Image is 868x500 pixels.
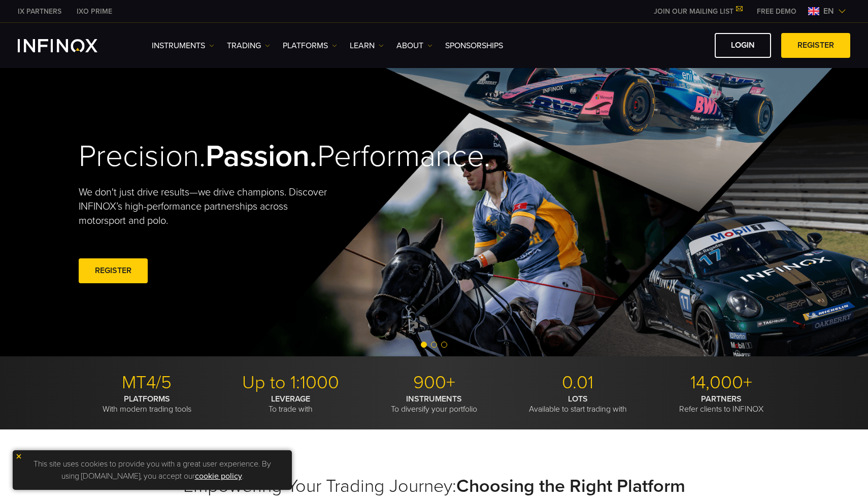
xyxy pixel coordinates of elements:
[653,394,789,414] p: Refer clients to INFINOX
[421,342,427,348] span: Go to slide 1
[749,6,804,17] a: INFINOX MENU
[222,394,358,414] p: To trade with
[79,475,789,497] h2: Empowering Your Trading Journey:
[510,372,646,394] p: 0.01
[510,394,646,414] p: Available to start trading with
[701,394,742,404] strong: PARTNERS
[79,185,335,228] p: We don't just drive results—we drive champions. Discover INFINOX’s high-performance partnerships ...
[431,342,437,348] span: Go to slide 2
[124,394,170,404] strong: PLATFORMS
[79,138,398,175] h2: Precision. Performance.
[18,455,287,485] p: This site uses cookies to provide you with a great user experience. By using [DOMAIN_NAME], you a...
[152,40,214,52] a: Instruments
[206,138,317,175] strong: Passion.
[396,40,432,52] a: ABOUT
[445,40,503,52] a: SPONSORSHIPS
[79,372,215,394] p: MT4/5
[222,372,358,394] p: Up to 1:1000
[819,5,838,17] span: en
[79,258,148,283] a: REGISTER
[366,394,502,414] p: To diversify your portfolio
[568,394,588,404] strong: LOTS
[10,6,69,17] a: INFINOX
[69,6,120,17] a: INFINOX
[366,372,502,394] p: 900+
[653,372,789,394] p: 14,000+
[227,40,270,52] a: TRADING
[406,394,462,404] strong: INSTRUMENTS
[271,394,310,404] strong: LEVERAGE
[195,471,242,481] a: cookie policy
[715,33,771,58] a: LOGIN
[441,342,447,348] span: Go to slide 3
[15,453,22,460] img: yellow close icon
[79,394,215,414] p: With modern trading tools
[350,40,384,52] a: Learn
[646,7,749,16] a: JOIN OUR MAILING LIST
[18,39,121,52] a: INFINOX Logo
[456,475,685,497] strong: Choosing the Right Platform
[781,33,850,58] a: REGISTER
[283,40,337,52] a: PLATFORMS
